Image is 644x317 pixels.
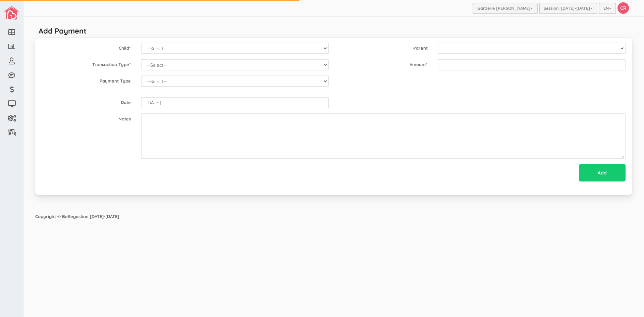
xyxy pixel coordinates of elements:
label: Date [37,97,136,106]
h5: Add Payment [39,27,87,35]
label: Transaction Type [37,59,136,68]
iframe: chat widget [616,290,637,310]
label: Notes [37,113,136,122]
label: Child [37,43,136,51]
label: Parent [334,43,433,51]
input: Add [579,164,626,181]
img: image [4,6,19,19]
label: Payment Type [37,75,136,84]
strong: Copyright © Bellegestion [DATE]-[DATE] [35,214,119,219]
label: Amount [334,59,433,68]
